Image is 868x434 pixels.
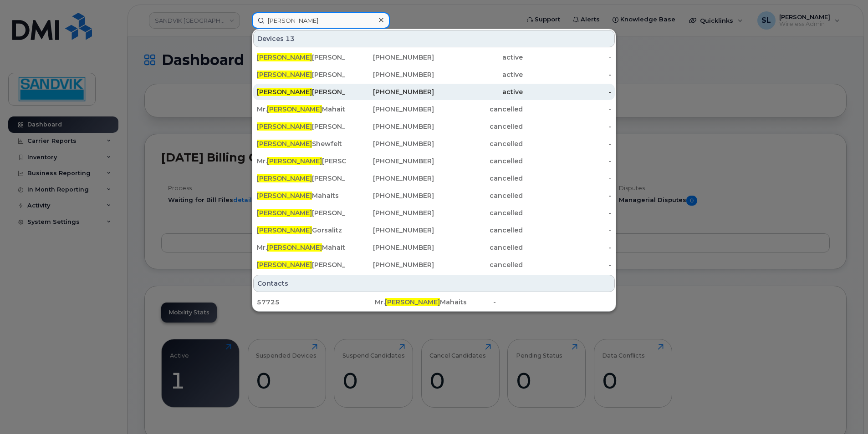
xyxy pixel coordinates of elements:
div: - [493,298,611,307]
div: - [523,70,612,79]
div: Devices [253,30,615,47]
div: cancelled [434,208,523,217]
div: - [523,53,612,62]
span: [PERSON_NAME] [267,157,322,165]
div: [PERSON_NAME] [257,87,346,96]
div: [PHONE_NUMBER] [346,156,434,166]
div: - [523,208,612,217]
span: 13 [286,34,295,43]
div: Mahaits [257,191,346,200]
div: cancelled [434,174,523,183]
span: [PERSON_NAME] [385,298,440,306]
span: [PERSON_NAME] [267,105,322,113]
div: Mr. Mahaits [257,243,346,252]
div: cancelled [434,226,523,235]
div: [PHONE_NUMBER] [346,260,434,269]
div: - [523,260,612,269]
div: 57725 [257,298,375,307]
span: [PERSON_NAME] [257,71,312,79]
div: Contacts [253,275,615,292]
span: [PERSON_NAME] [257,209,312,217]
div: [PERSON_NAME] [257,53,346,62]
a: [PERSON_NAME][PERSON_NAME][PHONE_NUMBER]cancelled- [253,170,615,187]
div: Shewfelt [257,139,346,148]
span: [PERSON_NAME] [257,53,312,61]
div: [PHONE_NUMBER] [346,226,434,235]
div: - [523,191,612,200]
div: [PHONE_NUMBER] [346,105,434,114]
div: cancelled [434,243,523,252]
a: [PERSON_NAME]Gorsalitz[PHONE_NUMBER]cancelled- [253,222,615,238]
span: [PERSON_NAME] [257,140,312,148]
div: [PHONE_NUMBER] [346,208,434,217]
div: [PHONE_NUMBER] [346,174,434,183]
div: - [523,226,612,235]
div: - [523,174,612,183]
span: [PERSON_NAME] [257,174,312,182]
div: Mr. [PERSON_NAME] [257,156,346,166]
div: cancelled [434,156,523,166]
div: - [523,87,612,96]
div: - [523,139,612,148]
span: [PERSON_NAME] [257,88,312,96]
a: [PERSON_NAME]Mahaits[PHONE_NUMBER]cancelled- [253,187,615,204]
div: [PHONE_NUMBER] [346,70,434,79]
div: active [434,87,523,96]
a: [PERSON_NAME]Shewfelt[PHONE_NUMBER]cancelled- [253,136,615,152]
div: [PHONE_NUMBER] [346,139,434,148]
div: [PERSON_NAME] [257,70,346,79]
span: [PERSON_NAME] [257,192,312,200]
a: [PERSON_NAME][PERSON_NAME][PHONE_NUMBER]active- [253,84,615,100]
div: Gorsalitz [257,226,346,235]
a: Mr.[PERSON_NAME][PERSON_NAME][PHONE_NUMBER]cancelled- [253,153,615,169]
span: [PERSON_NAME] [267,243,322,252]
div: [PHONE_NUMBER] [346,87,434,96]
a: 57725Mr.[PERSON_NAME]Mahaits- [253,294,615,310]
div: - [523,122,612,131]
div: active [434,70,523,79]
div: - [523,105,612,114]
div: [PHONE_NUMBER] [346,53,434,62]
span: [PERSON_NAME] [257,122,312,131]
a: [PERSON_NAME][PERSON_NAME] Mifi[PHONE_NUMBER]cancelled- [253,205,615,221]
div: Mr. Mahaits [375,298,493,307]
div: cancelled [434,260,523,269]
a: [PERSON_NAME][PERSON_NAME][PHONE_NUMBER]active- [253,66,615,83]
div: Mr. Mahaits iPad [257,105,346,114]
a: Mr.[PERSON_NAME]Mahaits[PHONE_NUMBER]cancelled- [253,239,615,256]
span: [PERSON_NAME] [257,261,312,269]
div: cancelled [434,191,523,200]
a: [PERSON_NAME][PERSON_NAME] X1tablet[PHONE_NUMBER]cancelled- [253,257,615,273]
div: [PHONE_NUMBER] [346,191,434,200]
div: [PHONE_NUMBER] [346,243,434,252]
div: - [523,243,612,252]
div: active [434,53,523,62]
a: [PERSON_NAME][PERSON_NAME][PHONE_NUMBER]active- [253,49,615,66]
a: [PERSON_NAME][PERSON_NAME] Internetstick[PHONE_NUMBER]cancelled- [253,118,615,135]
div: [PERSON_NAME] Internetstick [257,122,346,131]
div: [PERSON_NAME] [257,174,346,183]
div: [PERSON_NAME] Mifi [257,208,346,217]
div: cancelled [434,139,523,148]
div: cancelled [434,105,523,114]
div: [PHONE_NUMBER] [346,122,434,131]
div: [PERSON_NAME] X1tablet [257,260,346,269]
a: Mr.[PERSON_NAME]Mahaits iPad[PHONE_NUMBER]cancelled- [253,101,615,117]
div: cancelled [434,122,523,131]
div: - [523,156,612,166]
span: [PERSON_NAME] [257,226,312,234]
